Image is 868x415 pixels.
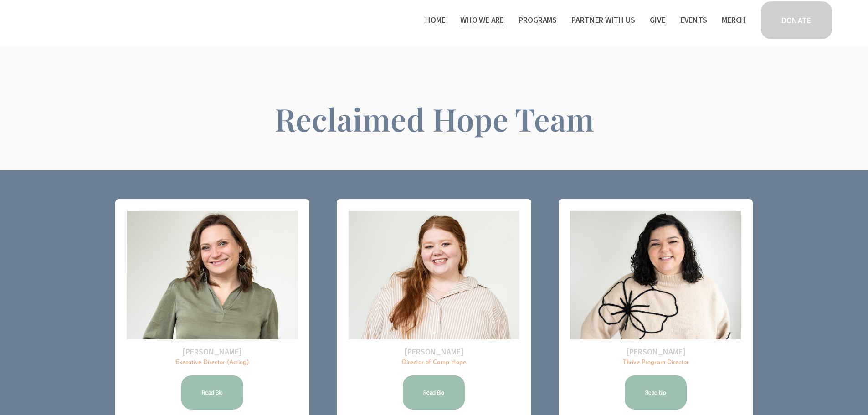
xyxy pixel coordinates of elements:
a: Give [650,13,665,27]
h2: [PERSON_NAME] [349,346,519,357]
span: Reclaimed Hope Team [275,98,594,139]
span: Partner With Us [571,14,635,27]
p: Thrive Program Director [570,359,741,367]
p: Director of Camp Hope [349,359,519,367]
a: Events [680,13,707,27]
a: Home [425,13,445,27]
a: folder dropdown [519,13,557,27]
span: Who We Are [460,14,504,27]
a: folder dropdown [571,13,635,27]
a: Merch [722,13,745,27]
span: Programs [519,14,557,27]
h2: [PERSON_NAME] [570,346,741,357]
a: Read bio [623,374,688,411]
a: Read Bio [180,374,245,411]
p: Executive Director (Acting) [127,359,298,367]
a: folder dropdown [460,13,504,27]
h2: [PERSON_NAME] [127,346,298,357]
a: Read Bio [401,374,466,411]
